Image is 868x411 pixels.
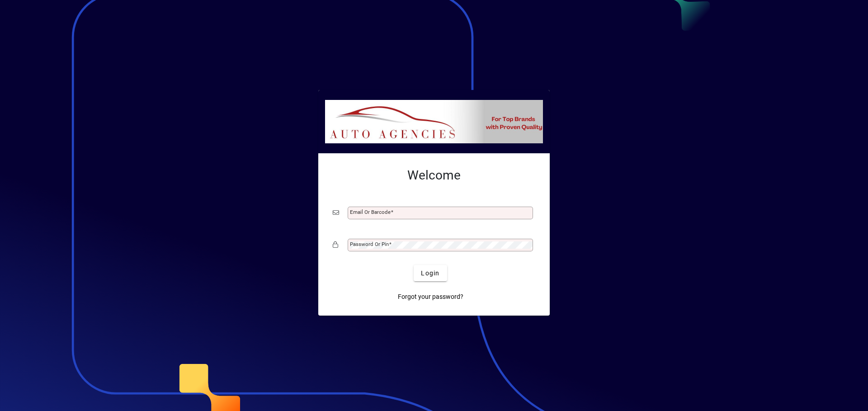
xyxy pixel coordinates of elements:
[394,288,467,305] a: Forgot your password?
[398,292,463,302] span: Forgot your password?
[333,168,535,183] h2: Welcome
[414,265,447,281] button: Login
[350,209,391,215] mat-label: Email or Barcode
[421,269,439,278] span: Login
[350,241,389,247] mat-label: Password or Pin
